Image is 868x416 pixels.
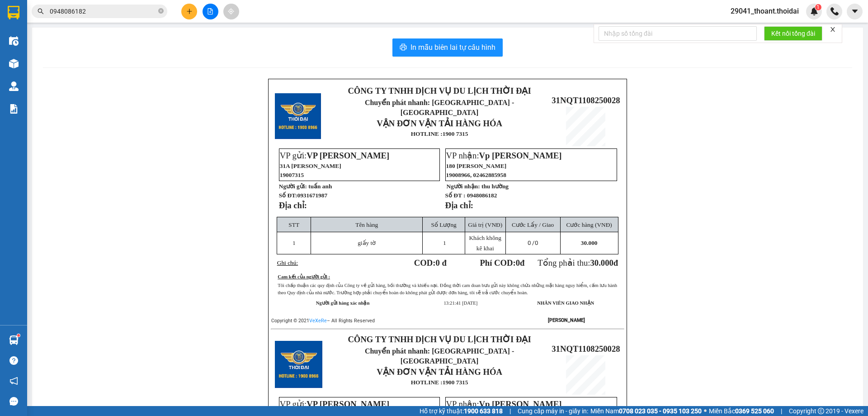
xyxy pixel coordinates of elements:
[307,399,389,409] span: VP [PERSON_NAME]
[365,347,514,365] span: Chuyển phát nhanh: [GEOGRAPHIC_DATA] - [GEOGRAPHIC_DATA]
[446,163,507,169] span: 180 [PERSON_NAME]
[292,239,296,246] span: 1
[158,7,164,16] span: close-circle
[509,406,511,416] span: |
[446,399,562,409] span: VP nhận:
[516,258,520,268] span: 0
[9,104,19,114] img: solution-icon
[709,406,774,416] span: Miền Bắc
[280,399,389,409] span: VP gửi:
[830,7,839,15] img: phone-icon
[528,239,538,246] span: 0 /
[599,26,757,41] input: Nhập số tổng đài
[279,201,307,210] strong: Địa chỉ:
[280,163,341,169] span: 31A [PERSON_NAME]
[468,221,502,228] span: Giá trị (VNĐ)
[9,356,18,365] span: question-circle
[469,234,501,252] span: Khách không kê khai
[50,6,156,16] input: Tìm tên, số ĐT hoặc mã đơn
[535,239,538,246] span: 0
[590,406,702,416] span: Miền Nam
[410,42,495,53] span: In mẫu biên lai tự cấu hình
[420,406,503,416] span: Hỗ trợ kỹ thuật:
[411,379,443,386] strong: HOTLINE :
[443,379,468,386] strong: 1900 7315
[518,406,588,416] span: Cung cấp máy in - giấy in:
[815,4,821,10] sup: 1
[277,259,298,266] span: Ghi chú:
[445,201,473,210] strong: Địa chỉ:
[851,7,859,15] span: caret-down
[512,221,554,228] span: Cước Lấy / Giao
[816,4,820,10] span: 1
[723,5,806,17] span: 29041_thoant.thoidai
[590,258,613,268] span: 30.000
[847,4,863,19] button: caret-down
[538,258,618,268] span: Tổng phải thu:
[309,318,327,324] a: VeXeRe
[275,93,321,139] img: logo
[297,192,327,199] span: 0931671987
[271,318,375,324] span: Copyright © 2021 – All Rights Reserved
[552,96,620,105] span: 31NQT1108250028
[307,151,389,160] span: VP [PERSON_NAME]
[9,36,19,46] img: warehouse-icon
[9,59,19,68] img: warehouse-icon
[377,367,502,377] strong: VẬN ĐƠN VẬN TẢI HÀNG HÓA
[414,258,447,268] strong: COD:
[9,81,19,91] img: warehouse-icon
[280,172,304,178] span: 19007315
[467,192,497,199] span: 0948086182
[186,8,193,14] span: plus
[355,221,378,228] span: Tên hàng
[781,406,782,416] span: |
[207,8,213,14] span: file-add
[431,221,457,228] span: Số Lượng
[9,335,19,345] img: warehouse-icon
[566,221,612,228] span: Cước hàng (VNĐ)
[479,399,562,409] span: Vp [PERSON_NAME]
[158,8,164,14] span: close-circle
[288,221,299,228] span: STT
[308,183,332,190] span: tuấn anh
[446,172,506,178] span: 19008966, 02462885958
[548,317,585,323] strong: [PERSON_NAME]
[735,407,774,415] strong: 0369 525 060
[181,4,197,19] button: plus
[481,183,509,190] span: thu hường
[400,43,407,52] span: printer
[443,301,477,306] span: 13:21:41 [DATE]
[810,7,818,15] img: icon-new-feature
[279,192,327,199] strong: Số ĐT:
[445,192,466,199] strong: Số ĐT :
[275,341,322,388] img: logo
[228,8,234,14] span: aim
[446,151,562,160] span: VP nhận:
[348,86,531,96] strong: CÔNG TY TNHH DỊCH VỤ DU LỊCH THỜI ĐẠI
[377,119,502,128] strong: VẬN ĐƠN VẬN TẢI HÀNG HÓA
[279,183,307,190] strong: Người gửi:
[464,407,503,415] strong: 1900 633 818
[278,274,330,279] u: Cam kết của người gửi :
[764,26,822,41] button: Kết nối tổng đài
[392,38,503,57] button: printerIn mẫu biên lai tự cấu hình
[223,4,239,19] button: aim
[619,407,702,415] strong: 0708 023 035 - 0935 103 250
[411,130,443,137] strong: HOTLINE :
[435,258,446,268] span: 0 đ
[316,301,370,306] strong: Người gửi hàng xác nhận
[17,334,20,337] sup: 1
[830,26,836,33] span: close
[552,344,620,354] span: 31NQT1108250028
[443,130,468,137] strong: 1900 7315
[581,239,598,246] span: 30.000
[613,258,618,268] span: đ
[348,335,531,344] strong: CÔNG TY TNHH DỊCH VỤ DU LỊCH THỜI ĐẠI
[818,408,824,414] span: copyright
[278,283,617,295] span: Tôi chấp thuận các quy định của Công ty về gửi hàng, bồi thường và khiếu nại. Đồng thời cam đoan ...
[203,4,218,19] button: file-add
[480,258,524,268] strong: Phí COD: đ
[771,29,815,38] span: Kết nối tổng đài
[443,239,446,246] span: 1
[537,301,594,306] strong: NHÂN VIÊN GIAO NHẬN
